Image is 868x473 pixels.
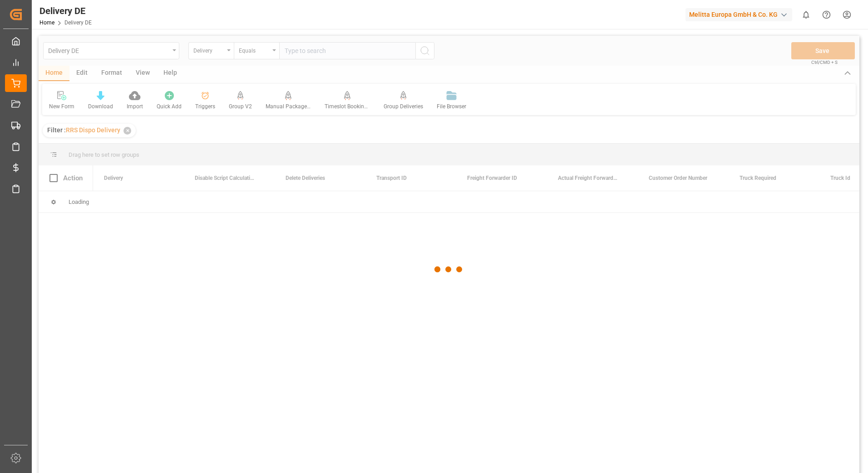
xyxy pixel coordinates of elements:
[796,5,816,25] button: show 0 new notifications
[816,5,837,25] button: Help Center
[39,19,54,26] a: Home
[686,6,796,23] button: Melitta Europa GmbH & Co. KG
[686,8,792,21] div: Melitta Europa GmbH & Co. KG
[39,4,92,18] div: Delivery DE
